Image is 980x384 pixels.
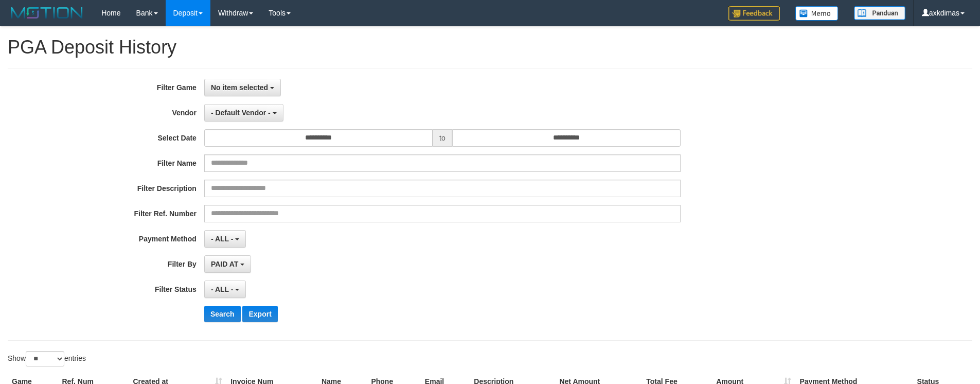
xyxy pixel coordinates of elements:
[26,351,64,366] select: Showentries
[211,260,238,268] span: PAID AT
[204,104,283,121] button: - Default Vendor -
[8,5,86,21] img: MOTION_logo.png
[854,6,905,20] img: panduan.png
[795,6,839,21] img: Button%20Memo.svg
[8,37,972,58] h1: PGA Deposit History
[204,281,246,298] button: - ALL -
[204,230,246,248] button: - ALL -
[242,306,277,322] button: Export
[433,129,452,147] span: to
[204,306,241,322] button: Search
[204,79,281,96] button: No item selected
[211,285,234,293] span: - ALL -
[211,109,271,117] span: - Default Vendor -
[211,235,234,243] span: - ALL -
[8,351,86,366] label: Show entries
[204,255,251,273] button: PAID AT
[211,83,268,92] span: No item selected
[728,6,780,21] img: Feedback.jpg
